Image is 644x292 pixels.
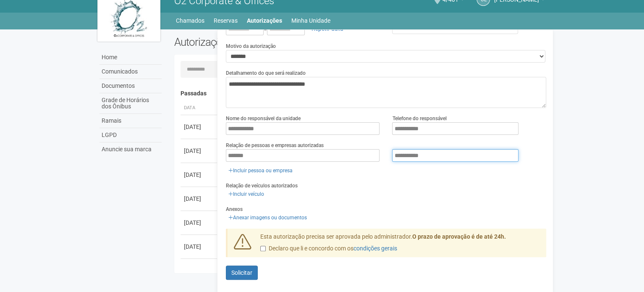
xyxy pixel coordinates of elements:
[184,123,215,131] div: [DATE]
[99,65,162,79] a: Comunicados
[184,195,215,203] div: [DATE]
[412,233,506,240] strong: O prazo de aprovação é de até 24h.
[247,15,282,26] a: Autorizações
[254,233,546,257] div: Esta autorização precisa ser aprovada pelo administrador.
[181,90,540,97] h4: Passadas
[226,266,258,280] button: Solicitar
[184,242,215,251] div: [DATE]
[226,182,298,189] label: Relação de veículos autorizados
[99,93,162,114] a: Grade de Horários dos Ônibus
[291,15,330,26] a: Minha Unidade
[226,142,324,149] label: Relação de pessoas e empresas autorizadas
[184,171,215,179] div: [DATE]
[226,42,276,50] label: Motivo da autorização
[184,218,215,227] div: [DATE]
[226,166,295,175] a: Incluir pessoa ou empresa
[231,269,252,276] span: Solicitar
[226,115,301,122] label: Nome do responsável da unidade
[226,213,309,222] a: Anexar imagens ou documentos
[214,15,238,26] a: Reservas
[353,245,397,252] a: condições gerais
[99,142,162,156] a: Anuncie sua marca
[99,50,162,65] a: Home
[226,69,306,77] label: Detalhamento do que será realizado
[226,189,267,199] a: Incluir veículo
[392,115,446,122] label: Telefone do responsável
[174,36,354,48] h2: Autorizações
[184,266,215,275] div: [DATE]
[226,205,243,213] label: Anexos
[99,128,162,142] a: LGPD
[184,147,215,155] div: [DATE]
[99,79,162,93] a: Documentos
[99,114,162,128] a: Ramais
[181,101,218,115] th: Data
[260,245,397,253] label: Declaro que li e concordo com os
[176,15,204,26] a: Chamados
[260,246,266,251] input: Declaro que li e concordo com oscondições gerais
